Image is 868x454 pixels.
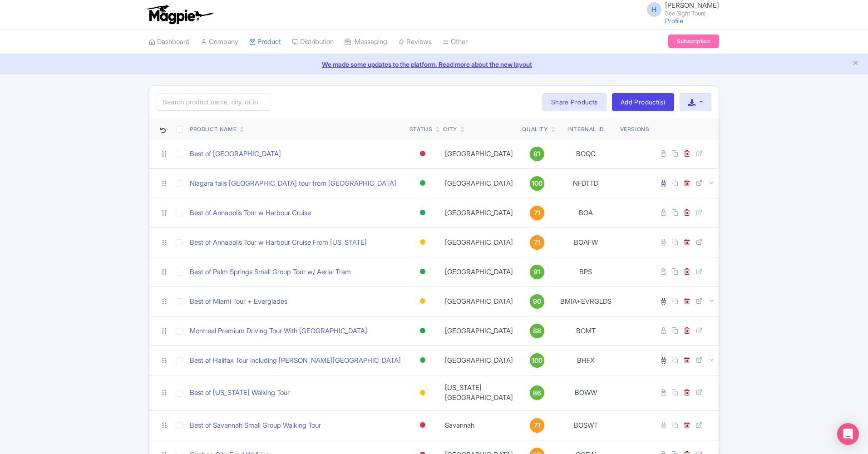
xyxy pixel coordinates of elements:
[665,10,719,16] small: See Sight Tours
[522,265,551,279] a: 91
[612,93,674,111] a: Add Product(s)
[292,30,334,54] a: Distribution
[149,30,190,54] a: Dashboard
[522,206,551,220] a: 71
[5,59,863,69] a: We made some updates to the platform. Read more about the new layout
[201,30,238,54] a: Company
[190,355,401,366] a: Best of Halifax Tour including [PERSON_NAME][GEOGRAPHIC_DATA]
[641,2,719,16] a: H [PERSON_NAME] See Sight Tours
[533,388,541,398] span: 86
[555,316,616,345] td: BOMT
[418,206,427,219] div: Active
[418,324,427,337] div: Active
[418,419,427,432] div: Inactive
[190,178,396,189] a: Niagara falls [GEOGRAPHIC_DATA] tour from [GEOGRAPHIC_DATA]
[418,147,427,160] div: Inactive
[190,420,321,431] a: Best of Savannah Small Group Walking Tour
[534,208,540,218] span: 71
[409,125,433,133] div: Status
[418,265,427,278] div: Active
[398,30,432,54] a: Reviews
[439,316,518,345] td: [GEOGRAPHIC_DATA]
[534,420,540,430] span: 71
[439,345,518,375] td: [GEOGRAPHIC_DATA]
[522,418,551,433] a: 71
[533,267,540,277] span: 91
[522,324,551,338] a: 88
[439,227,518,257] td: [GEOGRAPHIC_DATA]
[522,385,551,400] a: 86
[418,177,427,190] div: Active
[532,355,542,365] span: 100
[190,296,287,307] a: Best of Miami Tour + Everglades
[542,93,607,111] a: Share Products
[439,375,518,410] td: [US_STATE][GEOGRAPHIC_DATA]
[345,30,387,54] a: Messaging
[522,147,551,161] a: 81
[522,125,547,133] div: Quality
[522,294,551,309] a: 90
[190,267,351,277] a: Best of Palm Springs Small Group Tour w/ Aerial Tram
[418,295,427,308] div: Building
[555,118,616,139] th: Internal ID
[418,386,427,400] div: Building
[144,5,215,25] img: logo-ab69f6fb50320c5b225c76a69d11143b.png
[190,326,367,336] a: Montreal Premium Driving Tour With [GEOGRAPHIC_DATA]
[555,345,616,375] td: BHFX
[418,236,427,249] div: Building
[555,198,616,227] td: BOA
[555,410,616,440] td: BOSWT
[439,168,518,198] td: [GEOGRAPHIC_DATA]
[157,94,270,111] input: Search product name, city, or interal id
[522,176,551,191] a: 100
[555,286,616,316] td: BMIA+EVRGLDS
[443,30,468,54] a: Other
[668,35,719,48] a: Subscription
[534,237,540,247] span: 71
[533,296,541,306] span: 90
[190,388,290,398] a: Best of [US_STATE] Walking Tour
[533,149,540,159] span: 81
[190,208,311,218] a: Best of Annapolis Tour w Harbour Cruise
[522,353,551,368] a: 100
[555,375,616,410] td: BOWW
[647,2,661,17] span: H
[616,118,653,139] th: Versions
[555,257,616,286] td: BPS
[439,410,518,440] td: Savannah
[532,178,542,188] span: 100
[439,286,518,316] td: [GEOGRAPHIC_DATA]
[439,257,518,286] td: [GEOGRAPHIC_DATA]
[852,59,859,69] button: Close announcement
[439,198,518,227] td: [GEOGRAPHIC_DATA]
[555,227,616,257] td: BOAFW
[190,237,367,248] a: Best of Annapolis Tour w Harbour Cruise From [US_STATE]
[837,423,859,445] div: Open Intercom Messenger
[190,125,237,133] div: Product Name
[533,326,541,336] span: 88
[249,30,281,54] a: Product
[665,17,683,25] a: Profile
[555,168,616,198] td: NFDTTD
[190,149,281,159] a: Best of [GEOGRAPHIC_DATA]
[439,139,518,168] td: [GEOGRAPHIC_DATA]
[418,354,427,367] div: Active
[665,1,719,10] span: [PERSON_NAME]
[555,139,616,168] td: BOQC
[522,235,551,250] a: 71
[443,125,457,133] div: City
